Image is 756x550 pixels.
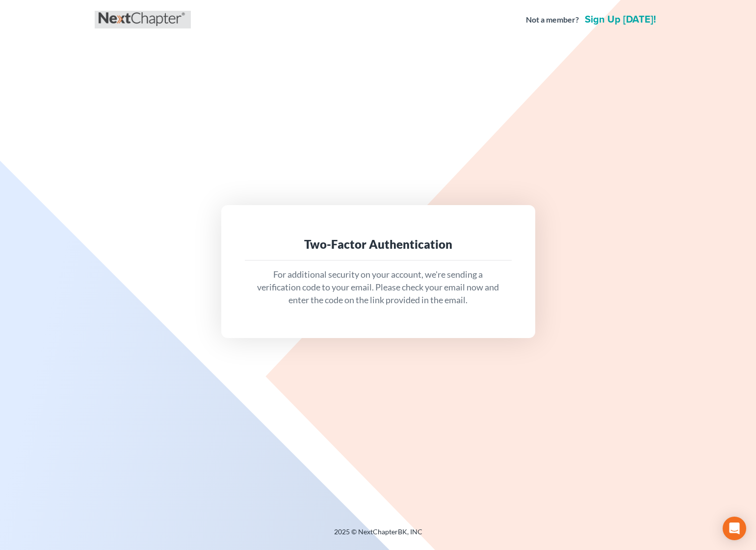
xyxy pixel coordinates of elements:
[253,268,504,306] p: For additional security on your account, we're sending a verification code to your email. Please ...
[253,236,504,252] div: Two-Factor Authentication
[99,527,658,545] div: 2025 © NextChapterBK, INC
[526,14,579,26] strong: Not a member?
[583,15,658,25] a: Sign up [DATE]!
[723,517,746,540] div: Open Intercom Messenger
